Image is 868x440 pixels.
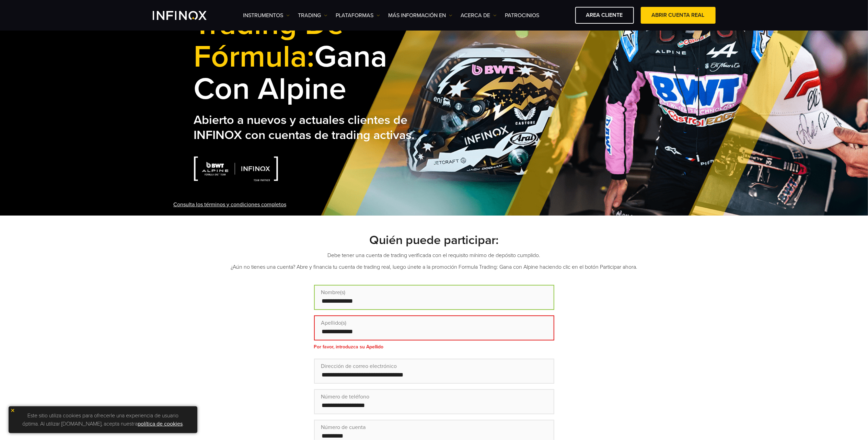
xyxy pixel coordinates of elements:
[194,5,344,76] span: Trading de Fórmula:
[575,7,634,24] a: AREA CLIENTE
[641,7,716,24] a: ABRIR CUENTA REAL
[194,263,674,271] p: ¿Aún no tienes una cuenta? Abre y financia tu cuenta de trading real, luego únete a la promoción ...
[336,11,380,20] a: PLATAFORMAS
[369,233,499,247] strong: Quién puede participar:
[505,11,540,20] a: Patrocinios
[12,410,194,430] p: Este sitio utiliza cookies para ofrecerle una experiencia de usuario óptima. Al utilizar [DOMAIN_...
[243,11,290,20] a: Instrumentos
[298,11,327,20] a: TRADING
[194,5,387,108] strong: Gana con Alpine
[173,200,286,209] a: Consulta los términos y condiciones completos
[194,251,674,259] p: Debe tener una cuenta de trading verificada con el requisito mínimo de depósito cumplido.
[194,113,415,142] strong: Abierto a nuevos y actuales clientes de INFINOX con cuentas de trading activas.
[314,340,554,353] p: Por favor, introduzca su Apellido
[461,11,497,20] a: ACERCA DE
[10,408,15,413] img: yellow close icon
[389,11,452,20] a: Más información en
[138,420,183,427] a: política de cookies
[153,11,223,20] a: INFINOX Logo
